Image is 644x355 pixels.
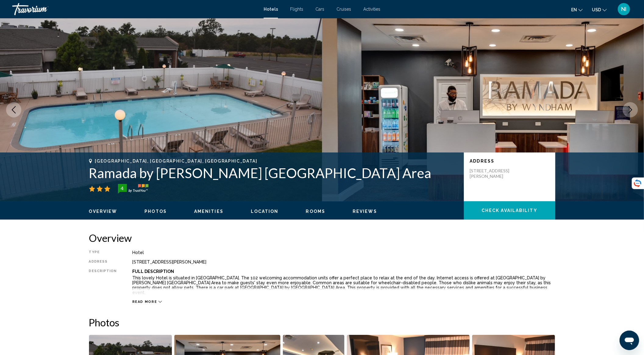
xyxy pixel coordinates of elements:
[12,3,258,15] a: Travorium
[290,7,303,12] a: Flights
[482,208,537,213] span: Check Availability
[592,5,607,14] button: Change currency
[132,300,157,304] span: Read more
[363,7,380,12] a: Activities
[470,168,519,179] p: [STREET_ADDRESS][PERSON_NAME]
[306,209,326,214] button: Rooms
[194,209,223,214] span: Amenities
[571,7,577,12] span: en
[89,165,458,181] h1: Ramada by [PERSON_NAME] [GEOGRAPHIC_DATA] Area
[116,185,128,192] div: 4
[470,159,549,163] p: Address
[144,209,167,214] span: Photos
[118,184,148,194] img: trustyou-badge-hor.svg
[353,209,377,214] span: Reviews
[89,209,117,214] span: Overview
[89,232,555,244] h2: Overview
[89,269,117,296] div: Description
[89,250,117,255] div: Type
[132,269,174,274] b: Full Description
[132,250,555,255] div: Hotel
[616,3,632,16] button: User Menu
[89,316,555,328] h2: Photos
[315,7,324,12] a: Cars
[353,209,377,214] button: Reviews
[264,7,278,12] a: Hotels
[6,102,21,117] button: Previous image
[571,5,583,14] button: Change language
[623,102,638,117] button: Next image
[144,209,167,214] button: Photos
[620,331,639,350] iframe: Кнопка для запуску вікна повідомлень
[592,7,601,12] span: USD
[251,209,279,214] span: Location
[464,201,555,220] button: Check Availability
[194,209,223,214] button: Amenities
[306,209,326,214] span: Rooms
[132,260,555,264] div: [STREET_ADDRESS][PERSON_NAME]
[95,159,258,163] span: [GEOGRAPHIC_DATA], [GEOGRAPHIC_DATA], [GEOGRAPHIC_DATA]
[132,275,555,295] p: This lovely Hotel is situated in [GEOGRAPHIC_DATA]. The 102 welcoming accommodation units offer a...
[251,209,279,214] button: Location
[89,260,117,264] div: Address
[621,6,627,12] span: NI
[89,209,117,214] button: Overview
[336,7,351,12] a: Cruises
[132,299,162,304] button: Read more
